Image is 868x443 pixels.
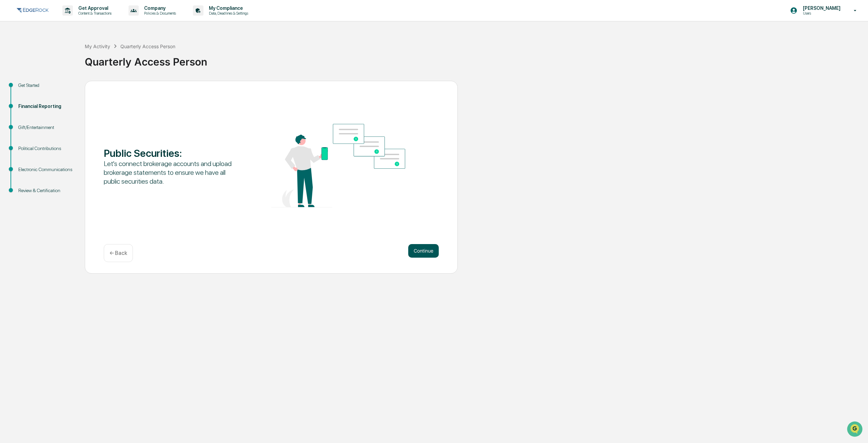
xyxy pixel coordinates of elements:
p: My Compliance [203,5,252,11]
img: 1746055101610-c473b297-6a78-478c-a979-82029cc54cd1 [7,52,19,64]
p: Get Approval [73,5,115,11]
p: Company [139,5,179,11]
div: Public Securities : [104,147,238,159]
div: We're available if you need us! [23,58,86,64]
a: 🔎Data Lookup [4,95,45,108]
div: Financial Reporting [18,103,74,110]
div: 🔎 [7,99,12,104]
p: [PERSON_NAME] [797,5,844,11]
button: Start new chat [115,54,123,62]
div: My Activity [85,43,110,49]
div: 🖐️ [7,86,12,91]
p: Content & Transactions [73,11,115,16]
a: 🖐️Preclearance [4,82,46,95]
p: Policies & Documents [139,11,179,16]
p: Users [797,11,844,16]
div: Electronic Communications [18,166,74,173]
div: Quarterly Access Person [120,43,175,49]
p: Data, Deadlines & Settings [203,11,252,16]
div: Political Contributions [18,145,74,152]
iframe: Open customer support [846,421,865,439]
button: Continue [408,244,439,258]
a: Powered byPylon [48,114,82,120]
span: Data Lookup [14,98,43,105]
div: Review & Certification [18,187,74,194]
img: logo [16,6,49,15]
a: 🗄️Attestations [46,82,87,95]
p: How can we help? [7,14,123,25]
span: Preclearance [14,85,44,92]
span: Pylon [67,115,82,120]
span: Attestations [56,85,84,92]
div: Start new chat [23,52,111,58]
img: Public Securities [271,124,405,207]
div: Let's connect brokerage accounts and upload brokerage statements to ensure we have all public sec... [104,159,238,186]
div: Get Started [18,82,74,89]
p: ← Back [110,250,127,256]
div: Gift/Entertainment [18,124,74,131]
div: Quarterly Access Person [85,50,865,68]
div: 🗄️ [49,86,55,91]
